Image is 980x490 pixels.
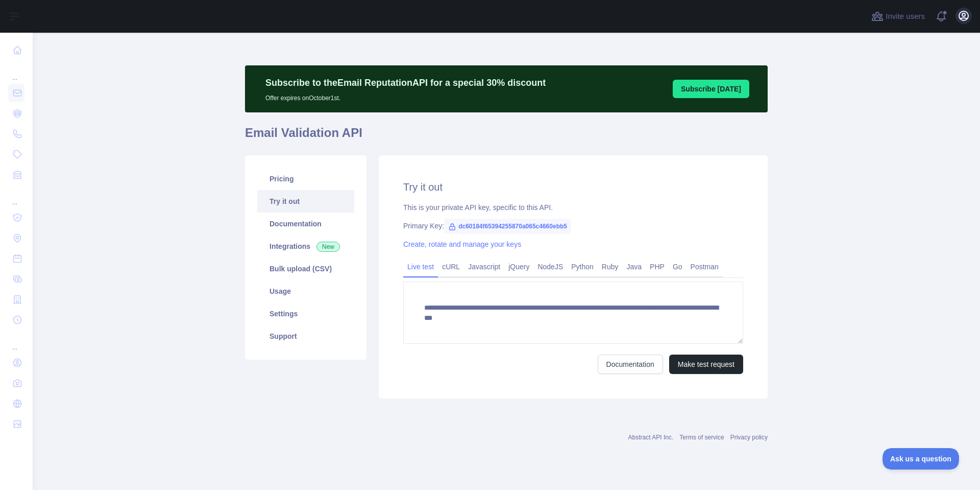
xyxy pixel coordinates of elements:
h2: Try it out [403,180,743,194]
a: Ruby [598,259,623,275]
div: ... [8,61,24,82]
a: Live test [403,259,438,275]
a: Documentation [598,355,663,374]
a: Create, rotate and manage your keys [403,240,521,248]
a: Privacy policy [730,434,768,441]
iframe: Toggle Customer Support [883,448,960,470]
a: Pricing [257,168,354,190]
p: Offer expires on October 1st. [265,90,546,102]
a: cURL [438,259,464,275]
a: Java [623,259,646,275]
div: Primary Key: [403,221,743,231]
a: Try it out [257,190,354,213]
a: Documentation [257,213,354,235]
span: dc60184f65394255870a065c4660ebb5 [444,219,571,234]
div: ... [8,186,24,206]
span: Invite users [886,11,925,22]
div: ... [8,331,24,352]
h1: Email Validation API [245,125,768,149]
a: PHP [646,259,669,275]
a: Python [567,259,598,275]
a: Postman [687,259,723,275]
a: NodeJS [533,259,567,275]
a: Abstract API Inc. [628,434,674,441]
a: Javascript [464,259,504,275]
a: Integrations New [257,235,354,258]
a: Settings [257,302,354,325]
a: Terms of service [679,434,724,441]
a: jQuery [504,259,533,275]
a: Usage [257,280,354,302]
a: Bulk upload (CSV) [257,258,354,280]
span: New [316,242,340,252]
button: Subscribe [DATE] [673,80,749,98]
button: Invite users [869,8,927,25]
p: Subscribe to the Email Reputation API for a special 30 % discount [265,76,546,90]
div: This is your private API key, specific to this API. [403,202,743,213]
button: Make test request [669,355,743,374]
a: Go [669,259,687,275]
a: Support [257,325,354,347]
